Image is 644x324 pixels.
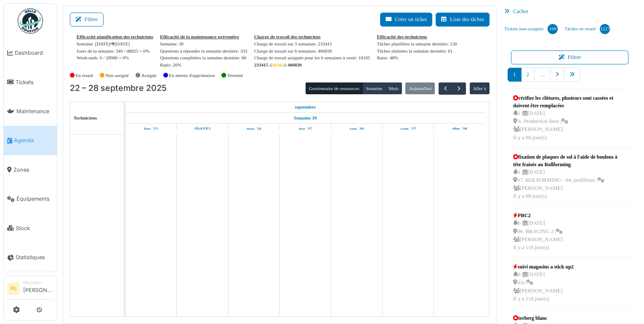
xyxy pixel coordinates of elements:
span: Zones [13,166,53,174]
a: 2 [521,68,535,82]
label: Terminé [227,72,243,79]
button: Créer un ticket [380,13,432,27]
a: fixation de plaques de sol à l'aide de boulons à tête fraisée au Rollforming 1 |[DATE] 07. ROLFOR... [511,151,628,203]
div: 0 | [DATE] 06. BRACING 2 | [PERSON_NAME] Il y a 118 jour(s) [513,219,563,252]
div: vérifier les clôtures, plusieurs sont cassées et doivent être remplacées [513,94,626,109]
div: Tâches planifiées la semaine dernière: 126 [377,40,457,48]
span: 18165 [272,62,284,67]
a: 24 septembre 2025 [245,124,263,134]
div: Charge de travail des techniciens [254,33,370,40]
span: Équipements [16,195,53,203]
div: terberg blanc [513,314,563,322]
div: Semaine: 39 [160,40,247,48]
button: Gestionnaire de ressources [306,82,363,94]
div: Charge de travail sur 6 semaines: 466830 [254,48,370,55]
button: Liste des tâches [436,13,490,27]
span: Maintenance [16,107,53,115]
button: Suivant [452,82,466,95]
a: 28 septembre 2025 [450,124,469,134]
div: 1 | [DATE] 07. ROLFORMING - 04. profileuse | [PERSON_NAME] Il y a 88 jour(s) [513,168,626,201]
div: 109 [548,24,558,34]
div: suivi magasins a stick up2 [513,263,574,271]
button: Mois [385,82,402,94]
a: 22 septembre 2025 [142,124,160,134]
button: Filtrer [70,13,104,27]
div: Semaine: [DATE] [DATE] [77,40,153,48]
a: 22 septembre 2025 [293,102,318,112]
a: Stock [4,213,57,242]
div: 0 | [DATE] n/a | [PERSON_NAME] Il y a 118 jour(s) [513,271,574,303]
div: Jours de la semaine: 340 / 48825 = 0% [77,48,153,55]
button: Filtrer [511,50,628,64]
label: En retard [76,72,93,79]
img: Badge_color-CXgf-gQk.svg [18,8,43,34]
span: Agenda [14,136,53,144]
div: 2 | [DATE] A. Production lines | [PERSON_NAME] Il y a 88 jour(s) [513,109,626,142]
a: Statistiques [4,243,57,272]
button: Semaine [362,82,386,94]
div: Tâches réalisées la semaine dernière: 61 [377,48,457,55]
a: Semaine 39 [292,113,319,123]
a: Dashboard [4,38,57,67]
a: suivi magasins a stick up2 0 |[DATE] n/a | [PERSON_NAME]Il y a 118 jour(s) [511,261,576,305]
div: Week-ends: 0 / 28980 = 0% [77,54,153,61]
li: PL [7,282,20,295]
button: Aller à [470,82,490,94]
a: Tickets non-assignés [501,18,561,40]
span: Dashboard [15,49,53,57]
label: Non assigné [106,72,129,79]
a: vérifier les clôtures, plusieurs sont cassées et doivent être remplacées 2 |[DATE] A. Production ... [511,92,628,144]
div: fixation de plaques de sol à l'aide de boulons à tête fraisée au Rollforming [513,153,626,168]
a: 23 septembre 2025 [192,124,213,134]
a: 26 septembre 2025 [348,124,366,134]
div: 233415 ≤ ≤ 466830 [254,61,370,69]
span: Stock [16,224,53,232]
div: PRC2 [513,212,563,219]
div: 1227 [600,24,610,34]
button: Précédent [439,82,452,95]
div: Charge de travail assignée pour les 6 semaines à venir: 18165 [254,54,370,61]
div: Cacher [501,5,639,18]
div: Questions à répondre la semaine dernière: 333 [160,48,247,55]
a: Zones [4,155,57,184]
div: Ratio: 20% [160,61,247,69]
a: 25 septembre 2025 [296,124,314,134]
a: Agenda [4,126,57,155]
h2: 22 – 28 septembre 2025 [70,83,167,93]
nav: pager [508,68,632,88]
a: Maintenance [4,97,57,126]
span: Techniciens [74,115,97,120]
a: 27 septembre 2025 [399,124,418,134]
div: Manager [23,279,53,286]
span: Tickets [16,78,53,86]
div: Efficacité de la maintenance préventive [160,33,247,40]
a: … [534,68,551,82]
div: Efficacité des techniciens [377,33,457,40]
span: Statistiques [16,253,53,261]
div: Questions complétées la semaine dernière: 68 [160,54,247,61]
a: Tâches en retard [561,18,613,40]
a: PL Manager[PERSON_NAME] [7,279,53,300]
a: Tickets [4,67,57,96]
label: En attente d'approbation [169,72,215,79]
li: [PERSON_NAME] [23,279,53,297]
div: Charge de travail sur 3 semaines: 233415 [254,40,370,48]
a: PRC2 0 |[DATE] 06. BRACING 2 | [PERSON_NAME]Il y a 118 jour(s) [511,210,565,254]
div: Ratio: 48% [377,54,457,61]
div: Efficacité planification des techniciens [77,33,153,40]
a: 1 [508,68,521,82]
button: Aujourd'hui [405,82,435,94]
label: Assigné [141,72,157,79]
a: Équipements [4,184,57,213]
